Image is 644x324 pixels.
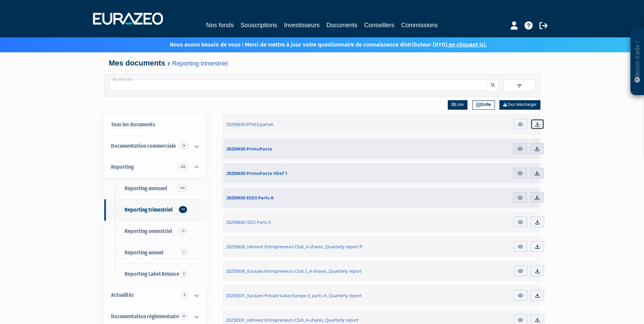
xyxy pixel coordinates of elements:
[534,292,540,299] img: download.svg
[472,100,495,110] a: Grille
[104,285,205,306] a: Actualités 8
[517,268,523,274] img: eye.svg
[104,114,205,136] a: Tous les documents
[93,13,163,25] img: 1732889491-logotype_eurazeo_blanc_rvb.png
[179,228,187,234] span: 10
[517,292,523,299] img: eye.svg
[517,146,523,152] img: eye.svg
[150,39,487,49] p: Nous avons besoin de vous ! Merci de mettre à jour votre questionnaire de connaissance distribute...
[226,317,358,323] span: 20250331_Idinvest Entrepreneurs Club_A-shares_Quarterly report
[172,60,228,67] a: Reporting trimestriel
[104,178,205,199] a: Reporting mensuel194
[499,100,540,110] a: Tout télécharger
[177,185,187,192] span: 194
[104,221,205,242] a: Reporting semestriel10
[534,170,540,176] img: download.svg
[223,260,423,282] a: 20250630_Eurazeo Entrepreneurs Club 2_A-shares_Quarterly report
[476,103,481,107] img: grid.svg
[104,136,205,157] a: Documentation commerciale 24
[226,292,362,299] span: 20250331_Eurazeo Private Value Europe 3_parts-A_Quarterly report
[534,146,540,152] img: download.svg
[449,41,487,48] a: en cliquant ici.
[240,20,277,30] a: Souscriptions
[223,285,423,306] a: 20250331_Eurazeo Private Value Europe 3_parts-A_Quarterly report
[448,100,467,110] a: Liste
[517,195,523,201] img: eye.svg
[178,163,188,170] span: 228
[401,20,438,30] a: Commissions
[534,219,540,225] img: download.svg
[534,121,540,127] img: download.svg
[104,157,205,178] a: Reporting 228
[125,249,163,256] span: Reporting annuel
[111,164,134,170] span: Reporting
[223,212,423,233] a: 20250630 ISO2 Parts A
[226,244,363,250] span: 20250630_Idinvest Entrepreneurs Club_A-shares_Quarterly report fr
[534,268,540,274] img: download.svg
[226,219,271,225] span: 20250630 ISO2 Parts A
[104,264,205,285] a: Reporting Label Relance8
[111,143,176,149] span: Documentation commerciale
[111,292,134,298] span: Actualités
[125,185,167,192] span: Reporting mensuel
[517,170,523,176] img: eye.svg
[109,79,487,91] input: Recherche
[125,228,172,234] span: Reporting semestriel
[226,268,362,274] span: 20250630_Eurazeo Entrepreneurs Club 2_A-shares_Quarterly report
[327,20,357,31] a: Documents
[364,20,394,30] a: Conseillers
[104,242,205,264] a: Reporting annuel2
[223,236,423,257] a: 20250630_Idinvest Entrepreneurs Club_A-shares_Quarterly report fr
[534,317,540,323] img: download.svg
[223,163,423,183] a: 20250630 PrimoPacte VDef 1
[517,219,523,225] img: eye.svg
[226,170,287,176] span: 20250630 PrimoPacte VDef 1
[181,291,188,298] span: 8
[226,195,274,201] span: 20250630 ESO3 Parts A
[226,121,273,127] span: 20250630 EPVE3-partsA
[181,270,187,277] span: 8
[179,206,187,213] span: 14
[517,244,523,250] img: eye.svg
[125,271,179,277] span: Reporting Label Relance
[206,20,234,30] a: Nos fonds
[633,31,641,92] p: Besoin d'aide ?
[109,59,535,67] h4: Mes documents
[180,313,188,320] span: 32
[226,146,272,152] span: 20250630 PrimoPacte
[223,114,423,135] a: 20250630 EPVE3-partsA
[111,313,179,320] span: Documentation règlementaire
[517,121,523,127] img: eye.svg
[180,142,188,149] span: 24
[125,206,172,213] span: Reporting trimestriel
[223,139,423,159] a: 20250630 PrimoPacte
[181,249,187,256] span: 2
[104,199,205,221] a: Reporting trimestriel14
[534,195,540,201] img: download.svg
[284,20,319,30] a: Investisseurs
[223,187,423,208] a: 20250630 ESO3 Parts A
[534,244,540,250] img: download.svg
[516,83,522,89] img: filter.svg
[517,317,523,323] img: eye.svg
